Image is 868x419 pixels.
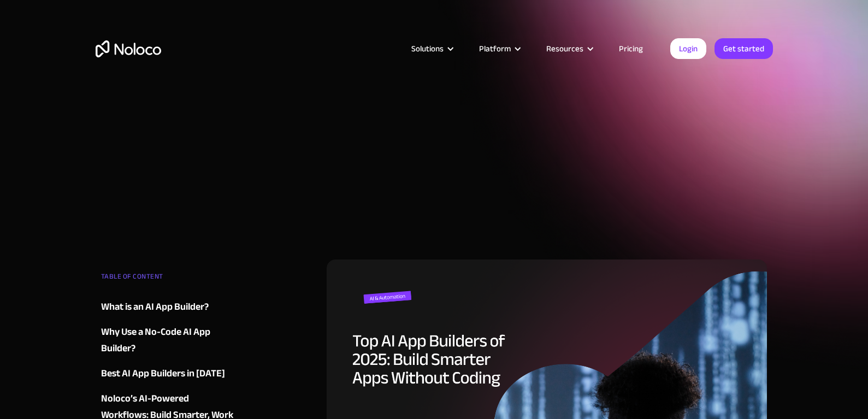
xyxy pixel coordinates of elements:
[101,268,233,290] div: TABLE OF CONTENT
[670,38,706,59] a: Login
[96,40,161,57] a: home
[101,324,233,357] a: Why Use a No-Code AI App Builder?
[101,299,233,315] a: What is an AI App Builder?
[411,42,444,56] div: Solutions
[101,365,225,382] div: Best AI App Builders in [DATE]
[101,299,209,315] div: What is an AI App Builder?
[546,42,583,56] div: Resources
[101,365,233,382] a: Best AI App Builders in [DATE]
[398,42,465,56] div: Solutions
[479,42,511,56] div: Platform
[605,42,657,56] a: Pricing
[465,42,533,56] div: Platform
[533,42,605,56] div: Resources
[715,38,773,59] a: Get started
